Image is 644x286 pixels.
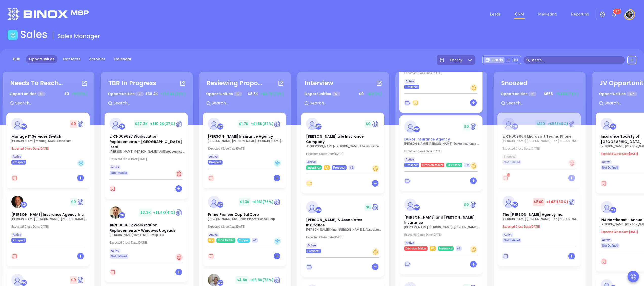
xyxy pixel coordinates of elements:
span: $ 0 [70,120,77,128]
div: profileCarla Humber$27.3K+$10.2K(37%)Circle dollar#CH009697 Workstation Replacements – [GEOGRAPHI... [105,113,189,201]
p: Expected Close Date: [DATE] [404,71,480,75]
span: Decision Maker [406,246,426,251]
span: PA [431,246,435,251]
img: Gaudette Insurance Agency, Inc [11,196,24,208]
span: +$0 (0%) [366,91,382,97]
sup: 87 [613,9,621,14]
input: Search... [506,100,582,106]
span: $ 0 [70,276,77,284]
span: Active [111,165,119,170]
span: Insurance Society of Philadelphia [601,134,642,144]
span: Not Defined [111,170,127,176]
div: profileCarla Humber$3.3K+$1.4K(41%)Circle dollar#CH009632 Workstation Replacements – Windows Upgr... [105,201,189,285]
img: McCain Atkinson Insurance [11,274,24,286]
a: profileWalter Contreras$0Circle dollar[PERSON_NAME] and [PERSON_NAME] Insurance[PERSON_NAME] [PER... [399,193,482,251]
span: 2 [508,173,510,177]
div: profileWalter Contreras$0Circle dollar[PERSON_NAME] and [PERSON_NAME] Insurance[PERSON_NAME] [PER... [399,193,484,277]
img: Manage IT Services Switch [11,118,24,130]
span: $ 0 [63,90,70,98]
img: Quote [175,209,183,216]
p: Expected Close Date: [DATE] [11,147,87,150]
span: Drushel and Kolakowski Insurance [404,215,475,225]
span: $ 0 [365,120,372,128]
a: profileWalter Contreras$0Circle dollar[PERSON_NAME] & Associates Insurance[PERSON_NAME] King- [PE... [301,196,384,253]
span: +2 [253,238,257,243]
img: Quote [470,123,477,130]
p: Expected Close Date: [DATE] [208,147,284,150]
div: Hot [568,159,576,167]
img: Prime Pioneer Capital Corp [208,196,220,208]
img: Quote [470,201,477,208]
p: Opportunities [501,89,536,99]
p: Sean Coleman - Drushel and Kolakowski Insurance [404,225,480,229]
span: Active [504,232,512,238]
span: Dukor Insurance Agency [404,137,450,142]
span: Decision Maker [422,162,443,168]
p: Opportunities [206,89,242,99]
span: 8 [615,10,617,13]
span: +$1.5K (87%) [251,121,274,126]
a: Quote [77,198,85,206]
input: Search... [15,100,91,106]
span: LA [325,165,329,170]
div: Carla Humber [119,212,125,219]
span: $ 1.7K [238,120,250,128]
div: Walter Contreras [21,123,27,130]
div: Walter Contreras [315,207,322,213]
span: Not Defined [602,165,618,170]
div: Anabell Dominguez [21,201,27,208]
span: Insurance [439,246,452,251]
a: Quote [568,198,576,206]
p: Opportunities [10,89,46,99]
img: #CH009664 Microsoft Teams Phone [502,118,515,130]
p: Expected Close Date: [DATE] [306,152,382,156]
span: Prospect [307,248,319,254]
span: 2 [528,92,536,96]
div: Reviewing Proposal [207,79,262,88]
span: +$6.7K (79%) [260,91,284,97]
span: #CH009664 Microsoft Teams Phone [502,134,572,139]
span: MORTGAGE [218,238,234,243]
a: CRM [513,9,526,19]
span: +$58 (49%) [548,121,568,126]
input: Search... [113,100,189,106]
a: profileWalter Contreras$1.7K+$1.5K(87%)Circle dollar[PERSON_NAME] Insurance Agency[PERSON_NAME] [... [203,113,286,165]
div: Snoozed [501,79,528,88]
a: Quote [274,198,281,206]
img: iconNotification [611,11,617,17]
img: Quote [274,120,281,128]
span: $ 0 [463,201,470,209]
p: Expected Close Date: [DATE] [502,225,578,228]
p: Expected Close Date: [DATE] [110,241,186,244]
img: iconSetting [599,11,606,17]
input: Search... [309,100,385,106]
p: Opportunities [599,89,637,99]
div: Walter Contreras [217,201,224,208]
span: Insurance [448,162,461,168]
span: Prospect [406,84,418,90]
div: Cold [77,159,85,167]
span: Prospect [406,162,418,168]
span: $ 8.5K [247,90,259,98]
span: Active [209,154,217,159]
p: Rachel Montag - MGM Associates [11,139,87,143]
img: Quote [77,120,85,128]
div: Walter Contreras [413,126,420,133]
input: Search… [531,57,622,63]
span: +$10.2K (37%) [150,121,175,126]
img: Moore & Associates Insurance [306,201,318,213]
span: $ 0 [365,203,372,211]
img: The Willis E. Kilborne Agency Inc. [502,196,515,208]
p: Fran Wolfson - Wolfson-Keegan Insurance Agency [208,139,284,143]
span: $ 658 [542,90,554,98]
span: Not Defined [602,243,618,248]
div: profileWalter Contreras$0Circle dollar[PERSON_NAME] Life Insurance CompanyJo [PERSON_NAME]- [PERS... [301,113,385,196]
div: Hot [175,170,183,177]
p: Opportunities [304,89,340,99]
img: user [625,10,633,19]
img: Wolfson Keegan Insurance Agency [208,118,220,130]
img: Quote [372,203,379,211]
span: Active [307,159,316,165]
span: $ 3.3K [139,209,152,217]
